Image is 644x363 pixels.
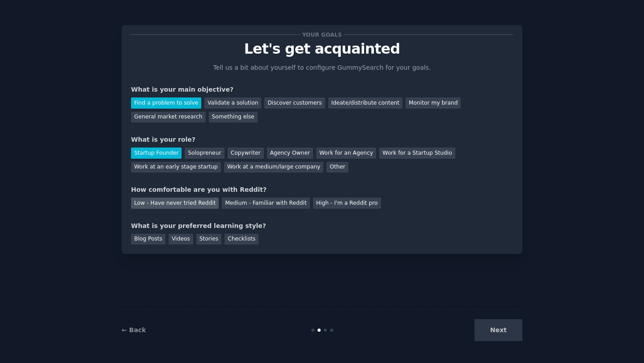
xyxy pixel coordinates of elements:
[316,148,376,159] div: Work for an Agency
[196,234,221,245] div: Stories
[122,326,146,333] a: ← Back
[185,148,224,159] div: Solopreneur
[267,148,313,159] div: Agency Owner
[222,198,309,209] div: Medium - Familiar with Reddit
[131,234,165,245] div: Blog Posts
[406,97,461,109] div: Monitor my brand
[204,97,261,109] div: Validate a solution
[313,198,381,209] div: High - I'm a Reddit pro
[131,112,206,123] div: General market research
[326,162,348,173] div: Other
[328,97,402,109] div: Ideate/distribute content
[225,234,258,245] div: Checklists
[228,148,264,159] div: Copywriter
[131,198,219,209] div: Low - Have never tried Reddit
[131,41,513,57] p: Let's get acquainted
[131,85,513,94] div: What is your main objective?
[131,135,513,144] div: What is your role?
[224,162,323,173] div: Work at a medium/large company
[131,162,221,173] div: Work at an early stage startup
[131,185,513,194] div: How comfortable are you with Reddit?
[209,112,258,123] div: Something else
[209,63,435,72] p: Tell us a bit about yourself to configure GummySearch for your goals.
[169,234,193,245] div: Videos
[131,97,201,109] div: Find a problem to solve
[264,97,325,109] div: Discover customers
[131,221,513,231] div: What is your preferred learning style?
[379,148,455,159] div: Work for a Startup Studio
[301,30,343,39] span: Your goals
[131,148,182,159] div: Startup Founder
